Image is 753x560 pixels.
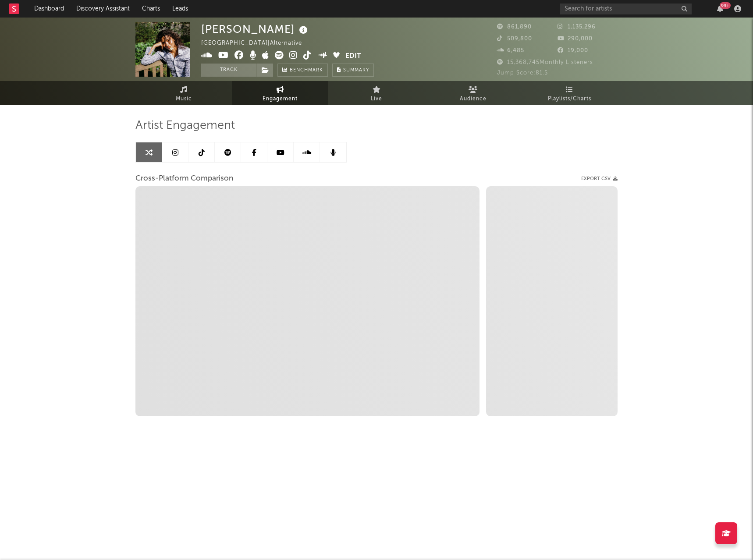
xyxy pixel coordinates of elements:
[135,121,235,131] span: Artist Engagement
[135,81,232,105] a: Music
[277,64,328,77] a: Benchmark
[558,48,588,53] span: 19,000
[343,68,369,73] span: Summary
[548,94,591,104] span: Playlists/Charts
[135,174,233,184] span: Cross-Platform Comparison
[558,36,593,42] span: 290,000
[425,81,521,105] a: Audience
[201,64,256,77] button: Track
[558,24,596,30] span: 1,135,296
[176,94,192,104] span: Music
[328,81,425,105] a: Live
[560,4,692,14] input: Search for artists
[332,64,374,77] button: Summary
[371,94,382,104] span: Live
[497,60,593,65] span: 15,368,745 Monthly Listeners
[345,51,361,62] button: Edit
[201,38,312,49] div: [GEOGRAPHIC_DATA] | Alternative
[497,24,532,30] span: 861,890
[232,81,328,105] a: Engagement
[497,48,524,53] span: 6,485
[290,65,323,76] span: Benchmark
[581,176,618,181] button: Export CSV
[720,2,731,9] div: 99 +
[521,81,618,105] a: Playlists/Charts
[460,94,487,104] span: Audience
[497,70,548,76] span: Jump Score: 81.5
[263,94,298,104] span: Engagement
[201,22,310,36] div: [PERSON_NAME]
[497,36,532,42] span: 509,800
[717,5,723,12] button: 99+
